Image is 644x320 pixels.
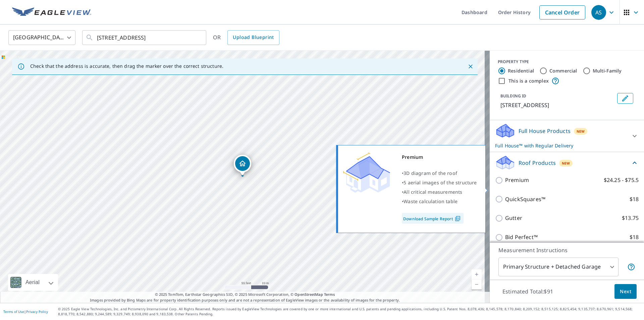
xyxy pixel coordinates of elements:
[500,93,526,99] p: BUILDING ID
[30,63,223,69] p: Check that the address is accurate, then drag the marker over the correct structure.
[498,59,636,65] div: PROPERTY TYPE
[497,284,558,299] p: Estimated Total: $91
[402,197,477,206] div: •
[630,195,639,203] p: $18
[630,233,639,241] p: $18
[622,214,639,222] p: $13.75
[227,30,279,45] a: Upload Blueprint
[58,307,641,317] p: © 2025 Eagle View Technologies, Inc. and Pictometry International Corp. All Rights Reserved. Repo...
[593,67,622,74] label: Multi-Family
[213,30,279,45] div: OR
[234,155,251,176] div: Dropped pin, building 1, Residential property, 3308 BLOSSOM CRT ABBOTSFORD BC V3G2Y5
[505,176,529,184] p: Premium
[343,152,390,193] img: Premium
[3,310,48,314] p: |
[404,170,457,176] span: 3D diagram of the roof
[233,33,274,42] span: Upload Blueprint
[404,179,477,186] span: 5 aerial images of the structure
[604,176,639,184] p: $24.25 - $75.5
[505,214,522,222] p: Gutter
[495,123,639,149] div: Full House ProductsNewFull House™ with Regular Delivery
[614,284,637,299] button: Next
[472,269,482,279] a: Current Level 19, Zoom In
[591,5,606,20] div: AS
[508,78,549,84] label: This is a complex
[3,309,24,314] a: Terms of Use
[402,187,477,197] div: •
[495,155,639,171] div: Roof ProductsNew
[97,28,193,47] input: Search by address or latitude-longitude
[620,287,631,296] span: Next
[155,292,335,298] span: © 2025 TomTom, Earthstar Geographics SIO, © 2025 Microsoft Corporation, ©
[539,5,585,19] a: Cancel Order
[12,7,91,17] img: EV Logo
[402,152,477,162] div: Premium
[519,159,556,167] p: Roof Products
[495,142,627,149] p: Full House™ with Regular Delivery
[8,28,75,47] div: [GEOGRAPHIC_DATA]
[508,67,534,74] label: Residential
[562,161,570,166] span: New
[505,233,538,241] p: Bid Perfect™
[402,169,477,178] div: •
[453,216,462,222] img: Pdf Icon
[500,101,614,109] p: [STREET_ADDRESS]
[617,93,633,104] button: Edit building 1
[472,279,482,289] a: Current Level 19, Zoom Out
[26,309,48,314] a: Privacy Policy
[498,258,619,276] div: Primary Structure + Detached Garage
[627,263,635,271] span: Your report will include the primary structure and a detached garage if one exists.
[404,198,458,204] span: Waste calculation table
[466,62,475,71] button: Close
[519,127,571,135] p: Full House Products
[498,246,635,254] p: Measurement Instructions
[294,292,323,297] a: OpenStreetMap
[402,178,477,187] div: •
[324,292,335,297] a: Terms
[402,213,464,224] a: Download Sample Report
[549,67,577,74] label: Commercial
[577,129,585,134] span: New
[404,189,462,195] span: All critical measurements
[8,274,58,291] div: Aerial
[23,274,42,291] div: Aerial
[505,195,545,203] p: QuickSquares™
